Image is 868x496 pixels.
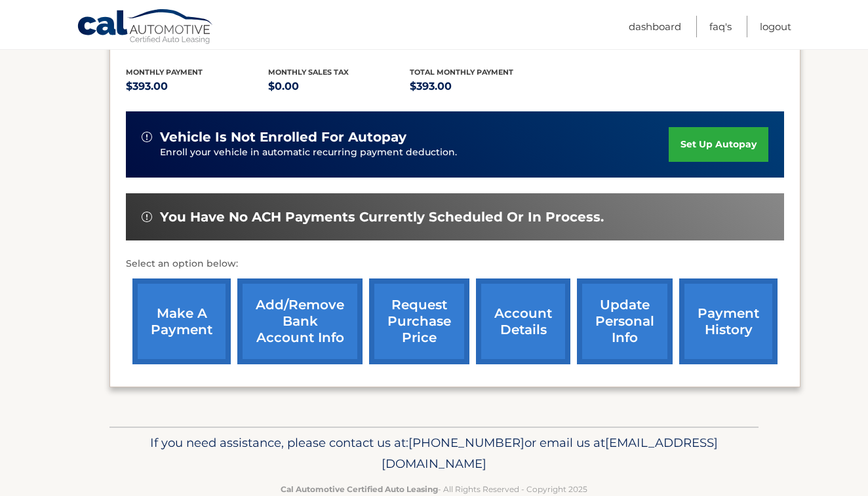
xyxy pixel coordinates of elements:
[142,132,152,142] img: alert-white.svg
[118,482,750,496] p: - All Rights Reserved - Copyright 2025
[160,145,669,160] p: Enroll your vehicle in automatic recurring payment deduction.
[268,77,410,96] p: $0.00
[476,278,570,364] a: account details
[132,278,231,364] a: make a payment
[369,278,469,364] a: request purchase price
[268,67,349,77] span: Monthly sales Tax
[77,9,214,47] a: Cal Automotive
[118,432,750,474] p: If you need assistance, please contact us at: or email us at
[126,67,203,77] span: Monthly Payment
[126,77,268,96] p: $393.00
[709,16,732,37] a: FAQ's
[160,209,604,225] span: You have no ACH payments currently scheduled or in process.
[142,212,152,222] img: alert-white.svg
[629,16,681,37] a: Dashboard
[679,278,778,364] a: payment history
[160,129,406,145] span: vehicle is not enrolled for autopay
[408,435,524,450] span: [PHONE_NUMBER]
[281,484,438,494] strong: Cal Automotive Certified Auto Leasing
[126,256,784,272] p: Select an option below:
[382,435,718,471] span: [EMAIL_ADDRESS][DOMAIN_NAME]
[237,278,363,364] a: Add/Remove bank account info
[410,77,552,96] p: $393.00
[760,16,791,37] a: Logout
[577,278,673,364] a: update personal info
[669,127,768,162] a: set up autopay
[410,67,513,77] span: Total Monthly Payment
